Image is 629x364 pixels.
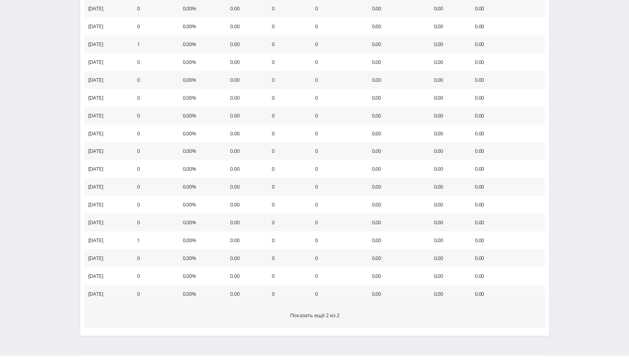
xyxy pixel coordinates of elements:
td: 0 [307,107,364,125]
td: [DATE] [84,249,129,267]
td: 0.00 [222,125,264,143]
td: 0.00 [426,231,467,249]
td: 0 [129,107,175,125]
td: 0.00 [364,71,426,89]
td: 0.00 [426,71,467,89]
td: [DATE] [84,285,129,303]
td: 0.00% [175,125,222,143]
td: 0.00 [426,196,467,214]
td: 0.00 [467,71,545,89]
td: 0.00 [364,196,426,214]
td: 0.00% [175,53,222,71]
td: 0.00 [467,196,545,214]
td: 0.00% [175,89,222,107]
td: 0.00 [467,35,545,53]
td: 0 [264,267,307,285]
td: 0.00 [222,160,264,178]
td: 0 [264,142,307,160]
td: 0 [129,196,175,214]
td: 0.00 [426,160,467,178]
td: 0 [307,17,364,35]
td: 0 [129,285,175,303]
td: 0 [264,285,307,303]
td: 0.00 [222,17,264,35]
td: 0.00% [175,35,222,53]
td: 0.00 [364,285,426,303]
td: 0.00 [426,267,467,285]
td: [DATE] [84,17,129,35]
td: [DATE] [84,125,129,143]
td: 0.00 [426,178,467,196]
td: 0.00% [175,142,222,160]
td: 0 [264,89,307,107]
td: 0 [307,142,364,160]
td: 0.00 [467,89,545,107]
td: 0 [264,125,307,143]
td: 0.00 [467,231,545,249]
td: [DATE] [84,231,129,249]
td: 0.00 [222,71,264,89]
td: 0.00 [426,89,467,107]
td: 0.00 [426,107,467,125]
td: 0.00 [364,178,426,196]
td: 0.00 [426,35,467,53]
td: 0.00 [364,107,426,125]
td: 0.00 [364,17,426,35]
td: 0 [307,160,364,178]
td: 0 [129,249,175,267]
td: 0.00% [175,17,222,35]
td: 0.00 [222,89,264,107]
td: 0 [264,53,307,71]
td: [DATE] [84,35,129,53]
td: 0.00 [364,231,426,249]
td: 0.00 [222,249,264,267]
td: [DATE] [84,71,129,89]
td: 0.00 [467,214,545,231]
td: 0.00 [364,125,426,143]
td: 0.00% [175,71,222,89]
td: 0 [264,231,307,249]
td: 0 [307,267,364,285]
td: 0.00 [467,160,545,178]
td: 0.00 [364,53,426,71]
td: 0 [307,35,364,53]
td: 0.00% [175,178,222,196]
td: 0.00 [426,17,467,35]
td: 0.00% [175,196,222,214]
td: 0 [264,17,307,35]
td: 0.00% [175,107,222,125]
td: 0 [129,125,175,143]
td: 0 [307,285,364,303]
td: [DATE] [84,160,129,178]
td: 0.00 [426,249,467,267]
td: 0 [307,89,364,107]
td: 0.00% [175,231,222,249]
td: [DATE] [84,196,129,214]
td: 0.00 [364,35,426,53]
td: 0.00 [222,107,264,125]
td: 0.00 [467,178,545,196]
td: 0.00 [364,142,426,160]
td: 0.00 [467,53,545,71]
td: 0.00 [467,142,545,160]
td: 0 [307,71,364,89]
td: 0.00% [175,285,222,303]
button: Показать ещё 2 из 2 [84,303,545,328]
td: 0.00% [175,267,222,285]
td: 0 [264,214,307,231]
td: 0.00 [364,214,426,231]
td: 0 [307,125,364,143]
td: [DATE] [84,178,129,196]
td: 0.00% [175,160,222,178]
td: 0 [307,214,364,231]
td: 1 [129,231,175,249]
td: 0 [129,53,175,71]
td: [DATE] [84,107,129,125]
td: 0.00% [175,249,222,267]
td: 0.00 [467,285,545,303]
td: 0 [264,71,307,89]
span: Показать ещё 2 из 2 [290,312,339,319]
td: 0 [129,17,175,35]
td: 0 [129,89,175,107]
td: 0.00 [467,249,545,267]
